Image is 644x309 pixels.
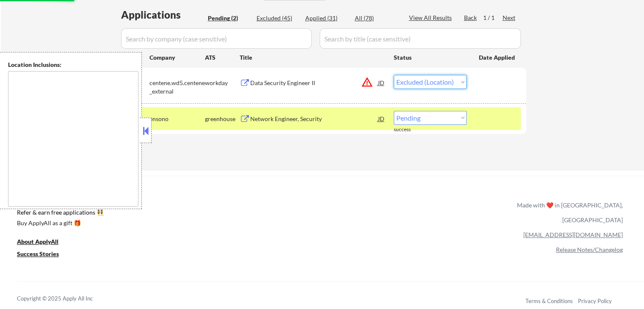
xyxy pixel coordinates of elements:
div: Status [394,50,467,65]
div: ATS [205,53,240,62]
div: workday [205,79,240,87]
div: JD [377,111,386,126]
div: Applications [121,10,205,20]
div: success [394,126,428,133]
a: Privacy Policy [578,298,612,304]
a: Terms & Conditions [525,298,573,304]
div: JD [377,75,386,90]
div: Network Engineer, Security [250,115,378,123]
div: Back [464,14,478,22]
a: Release Notes/Changelog [556,246,623,253]
div: Data Security Engineer II [250,79,378,87]
div: All (78) [355,14,397,22]
div: Copyright © 2025 Apply All Inc [17,295,114,303]
div: centene.wd5.centene_external [149,79,205,95]
button: warning_amber [361,76,373,88]
div: Company [149,53,205,62]
div: 1 / 1 [483,14,503,22]
a: Buy ApplyAll as a gift 🎁 [17,218,102,229]
u: About ApplyAll [17,238,58,245]
div: Buy ApplyAll as a gift 🎁 [17,220,102,226]
div: ensono [149,115,205,123]
div: Location Inclusions: [8,61,138,69]
a: [EMAIL_ADDRESS][DOMAIN_NAME] [523,231,623,238]
div: greenhouse [205,115,240,123]
input: Search by title (case sensitive) [320,28,521,49]
u: Success Stories [17,250,59,257]
div: Next [503,14,516,22]
div: Excluded (45) [257,14,299,22]
div: Applied (31) [305,14,348,22]
div: Title [240,53,386,62]
div: View All Results [409,14,454,22]
div: Date Applied [479,53,516,62]
a: Success Stories [17,249,70,260]
input: Search by company (case sensitive) [121,28,312,49]
div: Pending (2) [208,14,250,22]
a: Refer & earn free applications 👯‍♀️ [17,210,340,218]
div: Made with ❤️ in [GEOGRAPHIC_DATA], [GEOGRAPHIC_DATA] [514,198,623,227]
a: About ApplyAll [17,237,70,248]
